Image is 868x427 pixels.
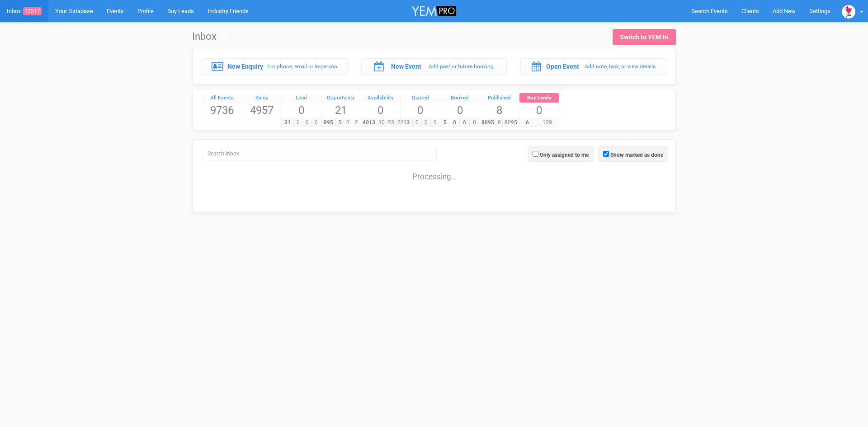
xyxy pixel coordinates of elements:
span: 0 [412,118,422,127]
a: Buy Leads [519,93,559,103]
span: 0 [311,118,321,127]
a: Lead [282,93,321,103]
a: Availability [361,93,401,103]
span: 8 [495,118,503,127]
span: 4957 [242,103,282,118]
div: Processing... [195,163,673,181]
span: 139 [536,118,559,127]
h1: Inbox [192,31,227,42]
span: 4013 [361,118,377,127]
span: 0 [430,118,440,127]
span: 23 [386,118,396,127]
span: 2 [352,118,360,127]
span: 22 [396,118,406,127]
span: Search Events [691,8,728,14]
a: All Events [203,93,242,103]
a: Open Event Add note, task, or view details [520,58,666,75]
span: 8095 [480,118,496,127]
label: Open Event [546,62,579,71]
a: Published [480,93,519,103]
span: 31 [281,118,294,127]
input: Search Inbox [203,147,437,160]
span: 5 [440,118,450,127]
span: Clients [741,8,759,14]
span: 0 [421,118,431,127]
span: 12517 [23,7,42,15]
a: New Enquiry For phone, email or in-person [202,58,348,75]
a: Switch to YEM Hi [613,29,676,45]
label: New Enquiry [227,62,263,71]
img: open-uri20190322-4-14wp8y4 [842,5,855,19]
label: Show marked as done [610,151,663,159]
span: 0 [302,118,312,127]
span: 6 [519,118,536,127]
label: Only assigned to me [540,151,589,159]
span: 0 [469,118,480,127]
span: 0 [459,118,470,127]
span: 0 [344,118,352,127]
span: 0 [519,103,559,118]
span: Add New [773,8,796,14]
span: 30 [377,118,387,127]
small: Add note, task, or view details [585,63,656,70]
span: 13 [400,118,413,127]
span: 895 [321,118,336,127]
span: 21 [321,103,361,118]
span: 0 [440,103,480,118]
span: 8 [480,103,519,118]
span: 0 [361,103,401,118]
a: Sales [242,93,282,103]
small: Add past or future booking [429,63,494,70]
div: Switch to YEM Hi [620,33,669,42]
span: 0 [450,118,460,127]
span: 5 [335,118,344,127]
label: New Event [391,62,421,71]
span: 8095 [502,118,519,127]
a: New Event Add past or future booking [361,58,507,75]
small: For phone, email or in-person [267,63,337,70]
span: 0 [293,118,303,127]
a: Booked [440,93,480,103]
span: 0 [401,103,440,118]
a: Opportunity [321,93,361,103]
span: 0 [282,103,321,118]
span: 9736 [203,103,242,118]
a: Quoted [401,93,440,103]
